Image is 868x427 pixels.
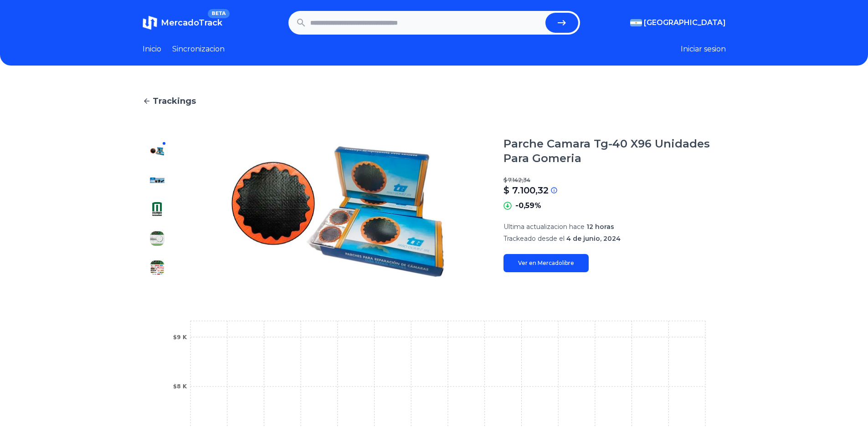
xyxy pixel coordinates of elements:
[173,334,187,341] tspan: $9 K
[630,17,726,28] button: [GEOGRAPHIC_DATA]
[503,223,585,231] span: Ultima actualizacion hace
[150,144,164,158] img: Parche Camara Tg-40 X96 Unidades Para Gomeria
[150,231,164,246] img: Parche Camara Tg-40 X96 Unidades Para Gomeria
[190,137,485,282] img: Parche Camara Tg-40 X96 Unidades Para Gomeria
[681,44,726,55] button: Iniciar sesion
[161,18,222,28] span: MercadoTrack
[153,95,196,107] span: Trackings
[143,95,726,107] a: Trackings
[586,223,614,231] span: 12 horas
[143,15,157,30] img: MercadoTrack
[630,19,642,26] img: Argentina
[173,383,187,390] tspan: $8 K
[503,254,589,272] a: Ver en Mercadolibre
[503,137,726,166] h1: Parche Camara Tg-40 X96 Unidades Para Gomeria
[208,9,229,18] span: BETA
[172,44,225,55] a: Sincronizacion
[143,15,222,30] a: MercadoTrackBETA
[566,234,621,243] span: 4 de junio, 2024
[503,184,549,197] p: $ 7.100,32
[515,200,541,211] p: -0,59%
[150,202,164,217] img: Parche Camara Tg-40 X96 Unidades Para Gomeria
[644,17,726,28] span: [GEOGRAPHIC_DATA]
[150,173,164,188] img: Parche Camara Tg-40 X96 Unidades Para Gomeria
[143,44,161,55] a: Inicio
[503,234,565,243] span: Trackeado desde el
[150,260,164,275] img: Parche Camara Tg-40 X96 Unidades Para Gomeria
[503,177,726,184] p: $ 7.142,34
